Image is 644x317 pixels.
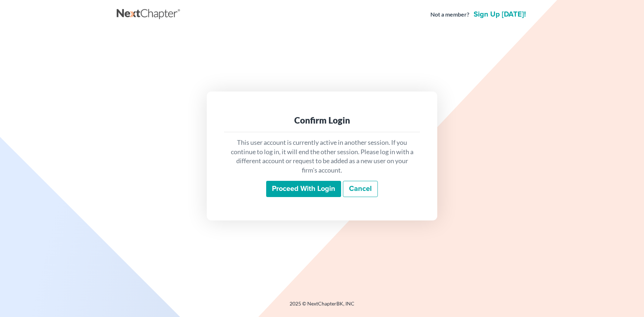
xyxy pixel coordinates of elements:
div: Confirm Login [230,115,414,126]
div: 2025 © NextChapterBK, INC [117,300,527,313]
input: Proceed with login [266,181,341,197]
a: Cancel [343,181,378,197]
p: This user account is currently active in another session. If you continue to log in, it will end ... [230,138,414,175]
a: Sign up [DATE]! [472,11,527,18]
strong: Not a member? [430,10,469,19]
